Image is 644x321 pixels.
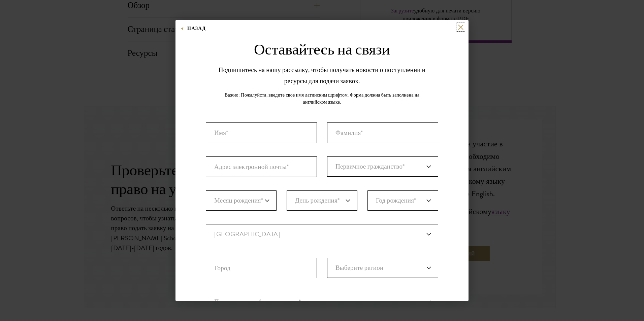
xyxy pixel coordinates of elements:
div: Первичное гражданство* [327,156,438,177]
input: Фамилия* [327,122,438,143]
input: Город [206,258,317,278]
select: Год [367,190,438,211]
select: День [287,190,357,211]
input: Адрес электронной почты* [206,156,317,177]
select: Месяц [206,190,277,211]
div: Фамилия (Фамилия)* [327,122,438,143]
div: Рождения* [206,190,438,224]
div: Предполагаемый срок участия* [206,292,438,312]
h3: Оставайтесь на связи [254,40,390,59]
button: Назад [181,24,206,33]
p: Подпишитесь на нашу рассылку, чтобы получать новости о поступлении и ресурсы для подачи заявок. [218,64,426,86]
p: Важно: Пожалуйста, введите свое имя латинским шрифтом. Форма должна быть заполнена на английском ... [218,92,426,106]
